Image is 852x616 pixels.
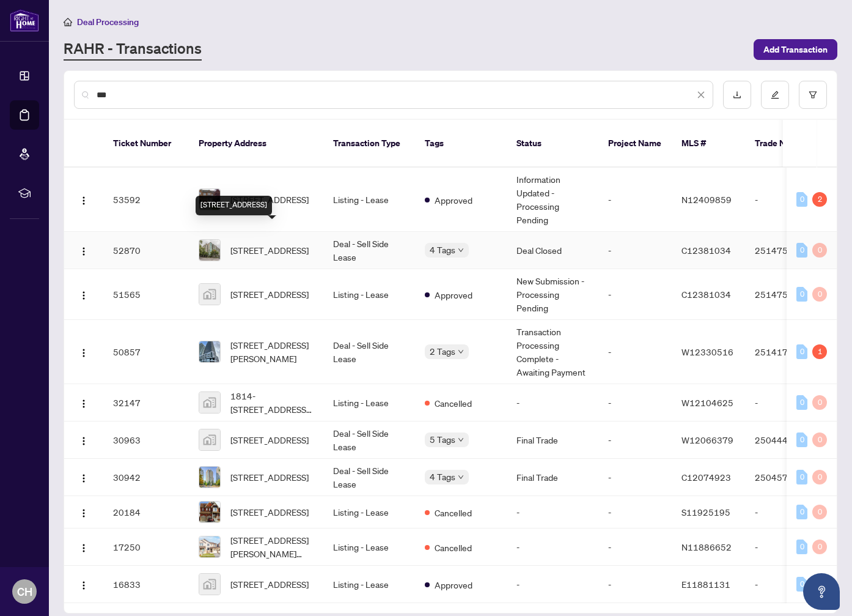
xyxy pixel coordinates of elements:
button: Logo [74,467,94,487]
div: 0 [812,432,827,447]
span: C12074923 [681,472,731,483]
img: Logo [79,543,89,553]
th: Trade Number [745,120,831,168]
span: down [458,474,464,480]
button: Logo [74,537,94,557]
td: - [745,496,831,529]
td: 51565 [103,269,189,320]
td: 17250 [103,529,189,566]
span: [STREET_ADDRESS] [230,505,309,519]
div: 0 [796,505,807,519]
td: 16833 [103,566,189,603]
td: 30963 [103,421,189,459]
div: 1 [812,344,827,359]
a: RAHR - Transactions [64,39,202,61]
img: thumbnail-img [199,284,220,305]
td: Final Trade [507,421,598,459]
span: Cancelled [435,541,472,554]
img: Logo [79,399,89,409]
span: down [458,437,464,443]
span: Add Transaction [763,40,828,59]
span: down [458,247,464,253]
img: Logo [79,247,89,256]
th: Tags [415,120,507,168]
td: 52870 [103,232,189,269]
td: 20184 [103,496,189,529]
span: [STREET_ADDRESS] [230,243,309,257]
td: Listing - Lease [323,566,415,603]
td: - [598,421,672,459]
button: Logo [74,190,94,209]
img: Logo [79,473,89,483]
div: 0 [812,395,827,410]
td: 50857 [103,320,189,384]
span: 5 Tags [430,432,455,447]
div: 0 [812,470,827,484]
img: Logo [79,348,89,358]
td: 53592 [103,168,189,232]
td: Deal - Sell Side Lease [323,459,415,496]
th: Project Name [598,120,672,168]
th: MLS # [672,120,745,168]
span: Approved [435,578,472,592]
button: Logo [74,342,94,362]
td: - [598,496,672,529]
th: Status [507,120,598,168]
span: W12066379 [681,434,733,445]
span: Deal Processing [77,17,139,28]
span: [STREET_ADDRESS] [230,577,309,591]
span: [STREET_ADDRESS] [230,470,309,484]
td: Listing - Lease [323,496,415,529]
button: Logo [74,430,94,450]
button: edit [761,81,789,109]
button: Add Transaction [754,39,837,60]
img: Logo [79,291,89,300]
span: W12104625 [681,397,733,408]
span: close [697,91,705,99]
span: N12409859 [681,194,732,205]
td: - [598,529,672,566]
span: Approved [435,288,472,302]
img: thumbnail-img [199,536,220,557]
span: [STREET_ADDRESS] [230,193,309,206]
span: C12381034 [681,289,731,300]
div: 0 [796,395,807,410]
td: Information Updated - Processing Pending [507,168,598,232]
span: [STREET_ADDRESS][PERSON_NAME][PERSON_NAME] [230,533,314,560]
img: Logo [79,196,89,206]
td: 2504447 [745,421,831,459]
img: thumbnail-img [199,392,220,413]
td: Deal Closed [507,232,598,269]
button: Logo [74,502,94,522]
div: [STREET_ADDRESS] [196,196,272,215]
span: 4 Tags [430,243,455,257]
span: Cancelled [435,396,472,410]
span: 1814-[STREET_ADDRESS][PERSON_NAME] [230,389,314,416]
span: 2 Tags [430,344,455,358]
td: 32147 [103,384,189,421]
td: - [745,566,831,603]
td: Listing - Lease [323,384,415,421]
img: thumbnail-img [199,189,220,210]
img: thumbnail-img [199,502,220,522]
td: - [598,232,672,269]
span: C12381034 [681,245,731,256]
td: - [598,566,672,603]
span: down [458,349,464,355]
td: - [507,566,598,603]
span: S11925195 [681,507,730,518]
img: thumbnail-img [199,240,220,261]
td: Transaction Processing Complete - Awaiting Payment [507,320,598,384]
span: N11886652 [681,541,732,552]
td: Listing - Lease [323,168,415,232]
td: Deal - Sell Side Lease [323,232,415,269]
span: download [733,91,741,99]
div: 0 [796,243,807,258]
span: CH [17,583,32,600]
td: - [507,496,598,529]
td: Final Trade [507,459,598,496]
div: 0 [812,505,827,519]
img: thumbnail-img [199,429,220,450]
img: thumbnail-img [199,467,220,488]
span: Approved [435,193,472,207]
